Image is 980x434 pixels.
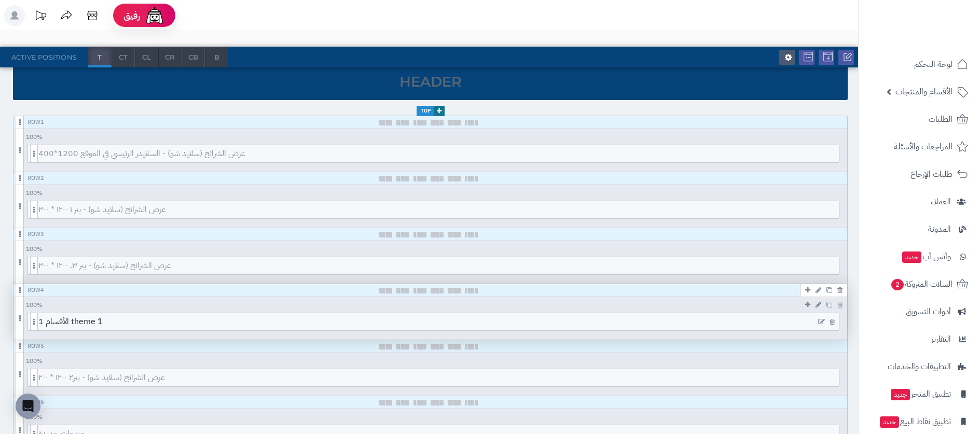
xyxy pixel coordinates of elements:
[865,409,974,434] a: تطبيق نقاط البيعجديد
[879,414,951,429] span: تطبيق نقاط البيع
[24,187,45,199] span: 100 %
[888,359,951,374] span: التطبيقات والخدمات
[895,85,953,99] span: الأقسام والمنتجات
[159,47,181,67] span: CR
[38,201,839,218] span: عرض الشرائح (سلايد شو) - بنر ١ ١٢٠٠ * ٣٠٠
[931,332,951,346] span: التقارير
[24,299,45,311] span: 100 %
[205,47,228,67] span: B
[24,355,45,367] span: 100 %
[865,354,974,379] a: التطبيقات والخدمات
[931,194,951,209] span: العملاء
[38,369,839,386] span: عرض الشرائح (سلايد شو) - بنر٢ ١٢٠٠ * ٢٠٠
[27,230,44,239] div: Row 3
[865,107,974,132] a: الطلبات
[182,47,204,67] span: CB
[914,57,953,72] span: لوحة التحكم
[865,52,974,77] a: لوحة التحكم
[865,134,974,159] a: المراجعات والأسئلة
[906,304,951,319] span: أدوات التسويق
[901,249,951,264] span: وآتس آب
[38,145,839,162] span: عرض الشرائح (سلايد شو) - السلايدر الرئيسي في الموقع 1200*400
[865,382,974,407] a: تطبيق المتجرجديد
[894,139,953,154] span: المراجعات والأسئلة
[865,272,974,297] a: السلات المتروكة2
[123,9,140,22] span: رفيق
[27,5,53,29] a: تحديثات المنصة
[929,112,953,127] span: الطلبات
[417,106,445,116] span: Top
[891,389,910,400] span: جديد
[16,394,40,418] div: Open Intercom Messenger
[144,5,165,26] img: ai-face.png
[27,118,44,127] div: Row 1
[112,47,134,67] span: CT
[865,162,974,187] a: طلبات الإرجاع
[890,387,951,401] span: تطبيق المتجر
[38,313,839,330] span: 1 الأقسام theme 1
[902,251,921,263] span: جديد
[880,416,899,428] span: جديد
[27,342,44,351] div: Row 5
[27,286,44,295] div: Row 4
[27,174,44,183] div: Row 2
[865,244,974,269] a: وآتس آبجديد
[865,327,974,352] a: التقارير
[891,279,904,290] span: 2
[135,47,158,67] span: CL
[865,189,974,214] a: العملاء
[38,257,839,274] span: عرض الشرائح (سلايد شو) - بنر ٣. ١٢٠٠ * ٣٠٠
[88,47,111,67] span: T
[865,217,974,242] a: المدونة
[928,222,951,236] span: المدونة
[24,131,45,143] span: 100 %
[910,167,953,181] span: طلبات الإرجاع
[24,243,45,255] span: 100 %
[865,299,974,324] a: أدوات التسويق
[890,277,953,291] span: السلات المتروكة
